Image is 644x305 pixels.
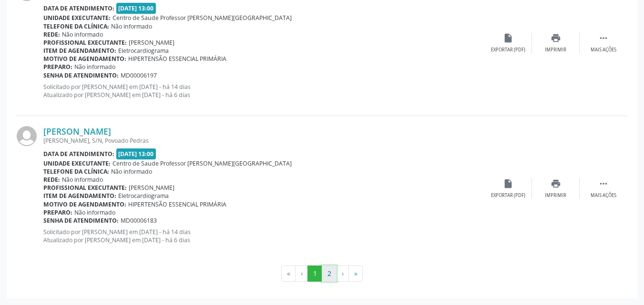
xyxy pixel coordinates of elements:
i: insert_drive_file [503,178,513,189]
span: Eletrocardiograma [118,47,169,55]
span: Eletrocardiograma [118,192,169,200]
span: MD00006183 [121,216,157,225]
span: Não informado [74,63,115,71]
span: [PERSON_NAME] [129,39,174,47]
p: Solicitado por [PERSON_NAME] em [DATE] - há 14 dias Atualizado por [PERSON_NAME] em [DATE] - há 6... [43,228,484,244]
b: Motivo de agendamento: [43,55,126,63]
b: Preparo: [43,208,72,216]
img: img [17,126,37,146]
div: Imprimir [545,192,566,199]
span: Não informado [74,208,115,216]
i: print [551,33,561,43]
i:  [598,178,609,189]
b: Senha de atendimento: [43,71,119,79]
b: Rede: [43,30,60,39]
b: Profissional executante: [43,184,127,192]
ul: Pagination [17,266,627,282]
div: Imprimir [545,47,566,53]
button: Go to page 1 [307,266,322,282]
span: HIPERTENSÃO ESSENCIAL PRIMÁRIA [128,55,226,63]
i: print [551,178,561,189]
span: Não informado [62,30,103,39]
span: [PERSON_NAME] [129,184,174,192]
i:  [598,33,609,43]
span: MD00006197 [121,71,157,79]
b: Item de agendamento: [43,192,116,200]
span: Não informado [62,176,103,184]
span: Não informado [111,22,152,30]
div: [PERSON_NAME], S/N, Povoado Pedras [43,137,484,145]
div: Mais ações [591,192,616,199]
p: Solicitado por [PERSON_NAME] em [DATE] - há 14 dias Atualizado por [PERSON_NAME] em [DATE] - há 6... [43,83,484,99]
div: Exportar (PDF) [491,47,525,53]
b: Unidade executante: [43,159,111,167]
div: Mais ações [591,47,616,53]
span: HIPERTENSÃO ESSENCIAL PRIMÁRIA [128,200,226,208]
div: Exportar (PDF) [491,192,525,199]
a: [PERSON_NAME] [43,126,111,137]
b: Telefone da clínica: [43,167,109,176]
b: Rede: [43,176,60,184]
b: Item de agendamento: [43,47,116,55]
b: Motivo de agendamento: [43,200,126,208]
span: Não informado [111,167,152,176]
b: Data de atendimento: [43,150,114,158]
span: [DATE] 13:00 [116,148,156,159]
b: Telefone da clínica: [43,22,109,30]
button: Go to next page [336,266,349,282]
b: Data de atendimento: [43,4,114,12]
b: Unidade executante: [43,14,111,22]
button: Go to last page [348,266,363,282]
i: insert_drive_file [503,33,513,43]
b: Preparo: [43,63,72,71]
button: Go to page 2 [322,266,337,282]
b: Senha de atendimento: [43,216,119,225]
span: Centro de Saude Professor [PERSON_NAME][GEOGRAPHIC_DATA] [112,14,292,22]
b: Profissional executante: [43,39,127,47]
span: [DATE] 13:00 [116,3,156,14]
span: Centro de Saude Professor [PERSON_NAME][GEOGRAPHIC_DATA] [112,159,292,167]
